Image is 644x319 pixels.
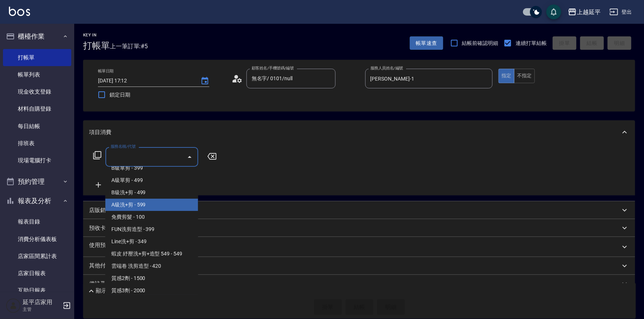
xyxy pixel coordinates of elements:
button: 預約管理 [3,172,71,191]
div: 預收卡販賣 [83,219,635,237]
label: 帳單日期 [98,68,114,74]
label: 服務人員姓名/編號 [370,65,403,71]
a: 帳單列表 [3,66,71,83]
button: Close [184,151,196,163]
a: 現金收支登錄 [3,83,71,100]
h3: 打帳單 [83,40,110,51]
a: 每日結帳 [3,118,71,135]
button: 不指定 [514,69,535,83]
span: 質感3劑 - 2000 [105,284,198,297]
span: 雲端卷 洗剪造型 - 420 [105,260,198,272]
a: 店家區間累計表 [3,248,71,265]
button: 帳單速查 [410,36,443,50]
span: A級洗+剪 - 599 [105,199,198,211]
span: 上一筆訂單:#5 [110,42,148,51]
span: 免費剪髮 - 100 [105,211,198,223]
div: 上越延平 [577,7,601,17]
div: 其他付款方式入金可用餘額: 0 [83,257,635,275]
p: 主管 [23,306,61,313]
a: 現場電腦打卡 [3,152,71,169]
button: 報表及分析 [3,191,71,211]
button: 櫃檯作業 [3,27,71,46]
div: 項目消費 [83,120,635,144]
span: FUN洗剪造型 - 399 [105,223,198,235]
button: 上越延平 [565,4,604,20]
a: 排班表 [3,135,71,152]
label: 顧客姓名/手機號碼/編號 [252,65,294,71]
img: Person [6,298,21,313]
p: 顯示業績明細 [96,287,129,295]
div: 備註及來源 [83,275,635,293]
span: Line洗+剪 - 349 [105,235,198,248]
p: 預收卡販賣 [89,224,117,232]
span: 結帳前確認明細 [462,39,498,47]
div: 使用預收卡x1337 [83,237,635,257]
a: 互助日報表 [3,282,71,299]
span: 質感2劑 - 1500 [105,272,198,284]
span: B級洗+剪 - 499 [105,186,198,199]
p: 使用預收卡 [89,241,117,253]
button: Choose date, selected date is 2025-09-05 [196,72,214,90]
span: 鎖定日期 [109,91,130,99]
button: 指定 [498,69,514,83]
div: 店販銷售 [83,201,635,219]
h2: Key In [83,33,110,38]
p: 其他付款方式 [89,262,157,270]
a: 報表目錄 [3,213,71,230]
button: save [546,4,561,19]
img: Logo [9,7,30,16]
a: 材料自購登錄 [3,100,71,117]
span: A級單剪 - 499 [105,174,198,186]
button: 登出 [607,5,635,19]
label: 服務名稱/代號 [111,144,135,149]
span: 蝦皮 紓壓洗+剪+造型 549 - 549 [105,248,198,260]
span: B級單剪 - 399 [105,162,198,174]
a: 消費分析儀表板 [3,231,71,248]
p: 店販銷售 [89,206,111,214]
span: 連續打單結帳 [516,39,547,47]
p: 備註及來源 [89,280,117,288]
a: 店家日報表 [3,265,71,282]
input: YYYY/MM/DD hh:mm [98,75,193,87]
h5: 延平店家用 [23,299,61,306]
a: 打帳單 [3,49,71,66]
p: 項目消費 [89,128,111,136]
